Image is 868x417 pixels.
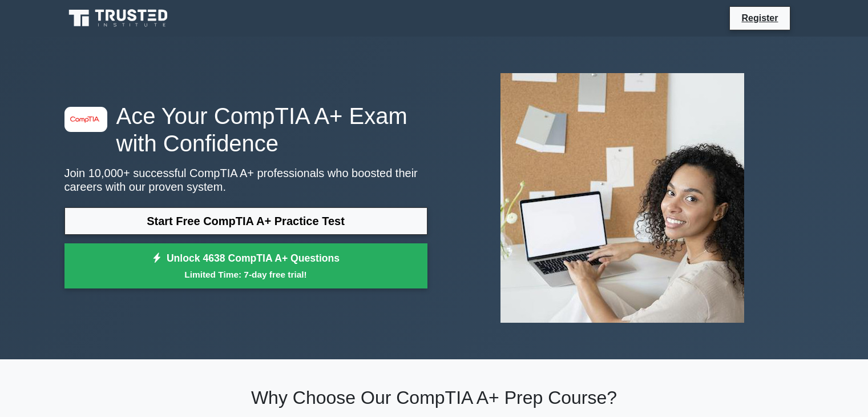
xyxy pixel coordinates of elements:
a: Register [734,11,785,25]
a: Start Free CompTIA A+ Practice Test [64,207,427,235]
a: Unlock 4638 CompTIA A+ QuestionsLimited Time: 7-day free trial! [64,243,427,289]
p: Join 10,000+ successful CompTIA A+ professionals who boosted their careers with our proven system. [64,166,427,194]
h2: Why Choose Our CompTIA A+ Prep Course? [64,387,804,408]
small: Limited Time: 7-day free trial! [79,268,413,281]
h1: Ace Your CompTIA A+ Exam with Confidence [64,102,427,157]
